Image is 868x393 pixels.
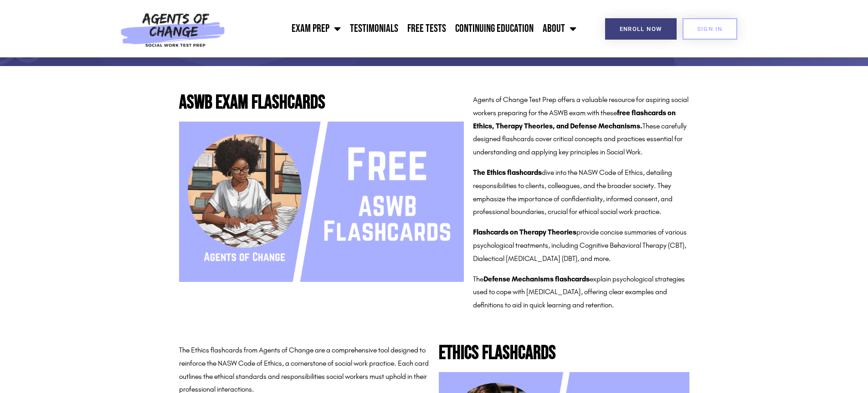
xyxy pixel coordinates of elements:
a: SIGN IN [683,18,737,40]
strong: The Ethics flashcards [473,168,542,177]
p: Agents of Change Test Prep offers a valuable resource for aspiring social workers preparing for t... [473,93,689,159]
a: Exam Prep [287,17,345,40]
span: Enroll Now [620,26,662,32]
p: provide concise summaries of various psychological treatments, including Cognitive Behavioral The... [473,226,689,265]
strong: Flashcards on Therapy Theories [473,228,576,236]
a: Enroll Now [605,18,677,40]
strong: Defense Mechanisms flashcards [483,275,590,283]
a: Continuing Education [451,17,538,40]
p: The explain psychological strategies used to cope with [MEDICAL_DATA], offering clear examples an... [473,273,689,312]
nav: Menu [230,17,581,40]
h2: ASWB Exam Flashcards [179,93,464,112]
a: Testimonials [345,17,403,40]
a: About [538,17,581,40]
p: dive into the NASW Code of Ethics, detailing responsibilities to clients, colleagues, and the bro... [473,166,689,219]
strong: free flashcards on Ethics, Therapy Theories, and Defense Mechanisms. [473,108,676,130]
h2: Ethics Flashcards [439,344,689,363]
a: Free Tests [403,17,451,40]
span: SIGN IN [697,26,723,32]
